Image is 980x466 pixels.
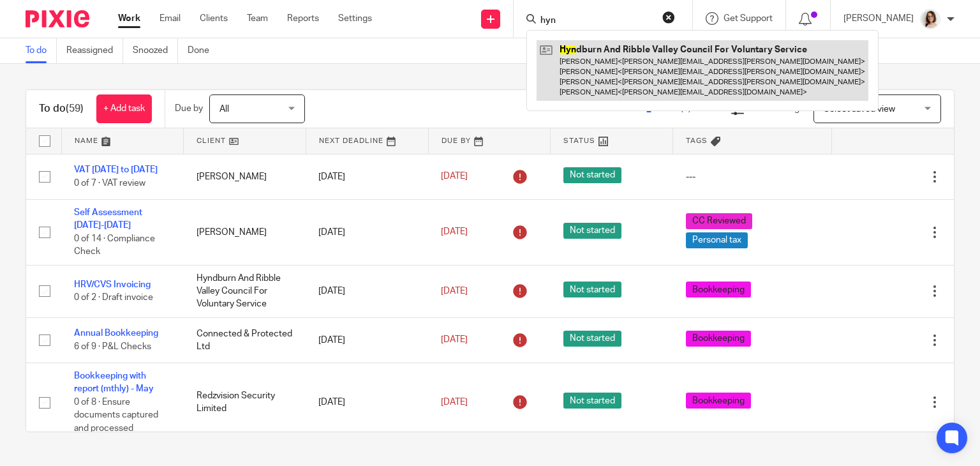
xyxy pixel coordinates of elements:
span: 0 of 14 · Compliance Check [74,234,155,257]
a: Team [247,12,268,25]
span: [DATE] [441,172,468,181]
td: Redzvision Security Limited [184,363,306,442]
span: Not started [563,331,621,347]
h1: To do [39,102,84,116]
span: 0 of 8 · Ensure documents captured and processed [74,398,158,433]
span: All [219,105,229,114]
input: Search [539,15,654,27]
td: [DATE] [306,317,428,363]
td: [PERSON_NAME] [184,199,306,265]
span: (59) [66,103,84,114]
a: Clients [200,12,228,25]
a: Self Assessment [DATE]-[DATE] [74,208,142,230]
a: Email [160,12,181,25]
span: 0 of 7 · VAT review [74,179,145,188]
a: Annual Bookkeeping [74,329,158,338]
span: Bookkeeping [686,331,751,347]
a: Bookkeeping with report (mthly) - May [74,372,154,393]
td: [DATE] [306,363,428,442]
div: --- [686,170,819,183]
span: Not started [563,393,621,409]
td: [DATE] [306,265,428,317]
img: Pixie [26,10,89,27]
a: Reports [287,12,319,25]
span: 6 of 9 · P&L Checks [74,342,151,351]
span: Not started [563,223,621,239]
span: [DATE] [441,228,468,237]
td: [DATE] [306,154,428,199]
span: [DATE] [441,398,468,407]
a: Settings [338,12,372,25]
span: Bookkeeping [686,393,751,409]
a: VAT [DATE] to [DATE] [74,165,158,174]
span: Bookkeeping [686,282,751,297]
a: Done [188,38,219,63]
span: Tags [686,137,708,144]
td: [DATE] [306,199,428,265]
a: + Add task [96,94,152,123]
a: Work [118,12,140,25]
span: [DATE] [441,336,468,345]
button: Clear [662,11,675,24]
td: [PERSON_NAME] [184,154,306,199]
span: Personal tax [686,232,748,248]
a: Reassigned [66,38,123,63]
td: Connected & Protected Ltd [184,317,306,363]
img: Caroline%20-%20HS%20-%20LI.png [920,9,940,29]
span: 0 of 2 · Draft invoice [74,293,153,302]
p: Due by [175,102,203,115]
p: [PERSON_NAME] [843,12,914,25]
td: Hyndburn And Ribble Valley Council For Voluntary Service [184,265,306,317]
span: Not started [563,282,621,297]
span: Get Support [724,14,773,23]
span: Select saved view [824,105,895,114]
span: CC Reviewed [686,213,752,229]
span: [DATE] [441,287,468,296]
a: HRV/CVS Invoicing [74,280,151,289]
a: Snoozed [133,38,178,63]
a: To do [26,38,57,63]
span: Not started [563,167,621,183]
